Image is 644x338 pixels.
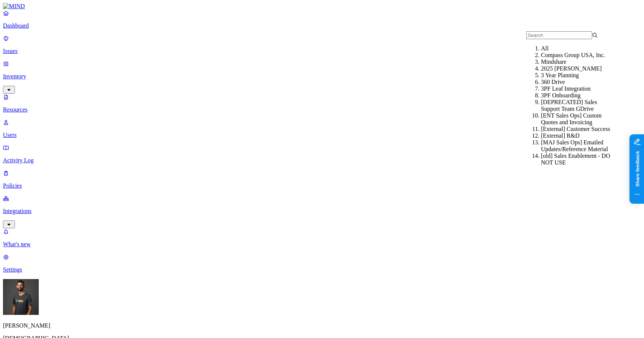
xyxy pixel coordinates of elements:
[3,228,641,248] a: What's new
[3,266,641,273] p: Settings
[541,72,613,79] div: 3 Year Planning
[3,35,641,54] a: Issues
[541,45,613,52] div: All
[541,139,613,153] div: [MAJ Sales Ops] Emailed Updates/Reference Material
[3,132,641,138] p: Users
[3,170,641,189] a: Policies
[3,279,39,315] img: Amit Cohen
[3,22,641,29] p: Dashboard
[3,60,641,93] a: Inventory
[541,153,613,166] div: [old] Sales Enablement - DO NOT USE
[526,31,592,39] input: Search
[3,3,641,10] a: MIND
[541,85,613,92] div: 3PF Leaf Integration
[541,59,613,65] div: Mindshare
[3,73,641,80] p: Inventory
[541,132,613,139] div: [External] R&D
[3,3,25,10] img: MIND
[3,182,641,189] p: Policies
[541,92,613,99] div: 3PF Onboarding
[3,119,641,138] a: Users
[541,126,613,132] div: [External] Customer Success
[541,99,613,112] div: [DEPRECATED] Sales Support Team GDrive
[3,48,641,54] p: Issues
[3,241,641,248] p: What's new
[3,10,641,29] a: Dashboard
[541,52,613,59] div: Compass Group USA, Inc.
[541,112,613,126] div: [ENT Sales Ops] Custom Quotes and Invoicing
[3,254,641,273] a: Settings
[541,65,613,72] div: 2025 [PERSON_NAME]
[3,94,641,113] a: Resources
[3,322,641,329] p: [PERSON_NAME]
[3,208,641,215] p: Integrations
[541,79,613,85] div: 360 Drive
[3,195,641,227] a: Integrations
[3,144,641,164] a: Activity Log
[3,157,641,164] p: Activity Log
[3,106,641,113] p: Resources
